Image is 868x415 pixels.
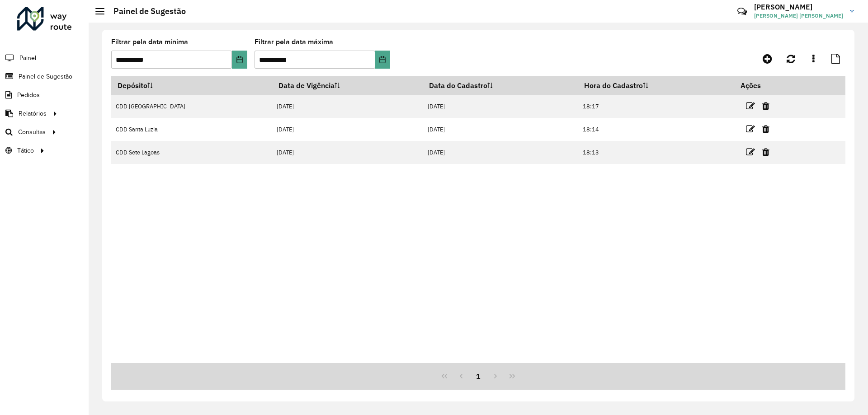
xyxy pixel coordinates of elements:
[762,100,769,112] a: Excluir
[111,76,272,95] th: Depósito
[734,76,788,95] th: Ações
[423,141,578,164] td: [DATE]
[423,76,578,95] th: Data do Cadastro
[111,141,272,164] td: CDD Sete Lagoas
[17,146,34,155] span: Tático
[746,100,755,112] a: Editar
[578,95,735,118] td: 18:17
[272,95,423,118] td: [DATE]
[762,123,769,135] a: Excluir
[754,3,843,11] h3: [PERSON_NAME]
[732,2,752,21] a: Contato Rápido
[111,37,188,47] label: Filtrar pela data mínima
[754,12,843,20] span: [PERSON_NAME] [PERSON_NAME]
[104,6,186,16] h2: Painel de Sugestão
[746,146,755,158] a: Editar
[423,95,578,118] td: [DATE]
[111,95,272,118] td: CDD [GEOGRAPHIC_DATA]
[578,118,735,141] td: 18:14
[578,141,735,164] td: 18:13
[19,72,72,81] span: Painel de Sugestão
[232,51,247,69] button: Choose Date
[578,76,735,95] th: Hora do Cadastro
[470,368,487,385] button: 1
[272,141,423,164] td: [DATE]
[272,118,423,141] td: [DATE]
[762,146,769,158] a: Excluir
[17,90,40,100] span: Pedidos
[19,109,47,118] span: Relatórios
[255,37,333,47] label: Filtrar pela data máxima
[423,118,578,141] td: [DATE]
[375,51,390,69] button: Choose Date
[746,123,755,135] a: Editar
[18,127,46,137] span: Consultas
[111,118,272,141] td: CDD Santa Luzia
[272,76,423,95] th: Data de Vigência
[19,53,36,63] span: Painel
